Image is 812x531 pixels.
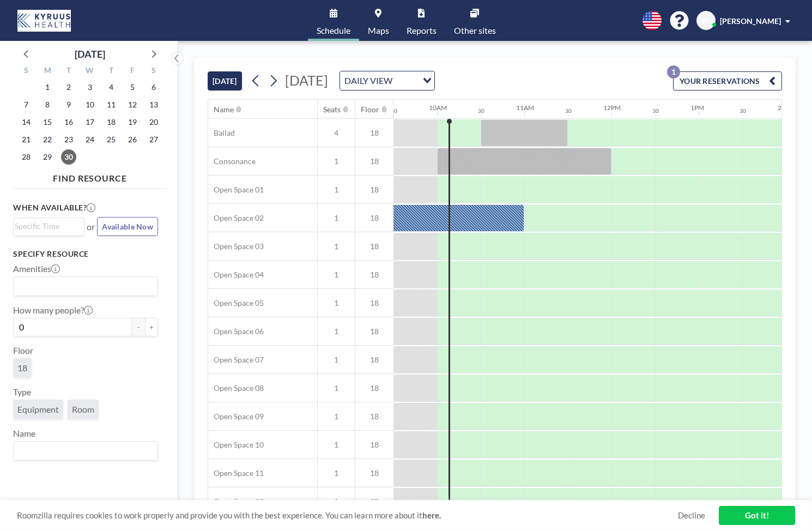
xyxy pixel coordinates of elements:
[368,26,389,35] span: Maps
[75,46,105,62] div: [DATE]
[17,404,59,414] span: Equipment
[318,128,355,138] span: 4
[87,221,95,232] span: or
[104,97,119,112] span: Thursday, September 11, 2025
[318,497,355,506] span: 1
[40,149,55,165] span: Monday, September 29, 2025
[100,64,122,79] div: T
[407,26,437,35] span: Reports
[208,298,264,308] span: Open Space 05
[146,80,161,95] span: Saturday, September 6, 2025
[104,132,119,147] span: Thursday, September 25, 2025
[565,107,572,114] div: 30
[429,104,447,112] div: 10AM
[125,80,140,95] span: Friday, September 5, 2025
[778,104,791,112] div: 2PM
[318,412,355,421] span: 1
[17,510,678,521] span: Roomzilla requires cookies to work properly and provide you with the best experience. You can lea...
[355,440,393,450] span: 18
[318,185,355,195] span: 1
[391,107,397,114] div: 30
[701,16,711,26] span: BC
[208,412,264,421] span: Open Space 09
[673,71,782,90] button: YOUR RESERVATIONS1
[208,128,235,138] span: Ballad
[40,97,55,112] span: Monday, September 8, 2025
[208,213,264,223] span: Open Space 02
[667,65,680,79] p: 1
[396,74,416,88] input: Search for option
[132,318,145,336] button: -
[61,97,76,112] span: Tuesday, September 9, 2025
[355,412,393,421] span: 18
[14,218,84,234] div: Search for option
[208,156,256,166] span: Consonance
[214,105,234,114] div: Name
[13,387,31,397] label: Type
[15,444,152,458] input: Search for option
[125,114,140,130] span: Friday, September 19, 2025
[40,114,55,130] span: Monday, September 15, 2025
[720,16,781,26] span: [PERSON_NAME]
[516,104,534,112] div: 11AM
[104,80,119,95] span: Thursday, September 4, 2025
[19,132,34,147] span: Sunday, September 21, 2025
[208,355,264,365] span: Open Space 07
[355,185,393,195] span: 18
[143,64,164,79] div: S
[13,263,60,274] label: Amenities
[318,327,355,336] span: 1
[208,440,264,450] span: Open Space 10
[14,442,157,460] div: Search for option
[146,132,161,147] span: Saturday, September 27, 2025
[61,114,76,130] span: Tuesday, September 16, 2025
[19,114,34,130] span: Sunday, September 14, 2025
[454,26,496,35] span: Other sites
[13,168,167,184] h4: FIND RESOURCE
[13,345,33,356] label: Floor
[208,497,264,506] span: Open Space 12
[40,132,55,147] span: Monday, September 22, 2025
[323,105,341,114] div: Seats
[678,510,705,521] a: Decline
[318,383,355,393] span: 1
[146,97,161,112] span: Saturday, September 13, 2025
[208,185,264,195] span: Open Space 01
[342,74,395,88] span: DAILY VIEW
[19,97,34,112] span: Sunday, September 7, 2025
[40,80,55,95] span: Monday, September 1, 2025
[690,104,704,112] div: 1PM
[208,327,264,336] span: Open Space 06
[318,242,355,251] span: 1
[355,355,393,365] span: 18
[478,107,484,114] div: 30
[61,132,76,147] span: Tuesday, September 23, 2025
[146,114,161,130] span: Saturday, September 20, 2025
[361,105,379,114] div: Floor
[17,363,27,373] span: 18
[355,327,393,336] span: 18
[340,71,434,90] div: Search for option
[355,270,393,280] span: 18
[355,213,393,223] span: 18
[37,64,58,79] div: M
[125,132,140,147] span: Friday, September 26, 2025
[355,242,393,251] span: 18
[208,468,264,478] span: Open Space 11
[355,156,393,166] span: 18
[318,270,355,280] span: 1
[355,497,393,506] span: 18
[13,428,35,439] label: Name
[72,404,94,414] span: Room
[61,149,76,165] span: Tuesday, September 30, 2025
[14,277,157,295] div: Search for option
[13,305,93,316] label: How many people?
[122,64,143,79] div: F
[422,510,441,520] a: here.
[652,107,659,114] div: 30
[61,80,76,95] span: Tuesday, September 2, 2025
[19,149,34,165] span: Sunday, September 28, 2025
[318,156,355,166] span: 1
[82,80,98,95] span: Wednesday, September 3, 2025
[318,298,355,308] span: 1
